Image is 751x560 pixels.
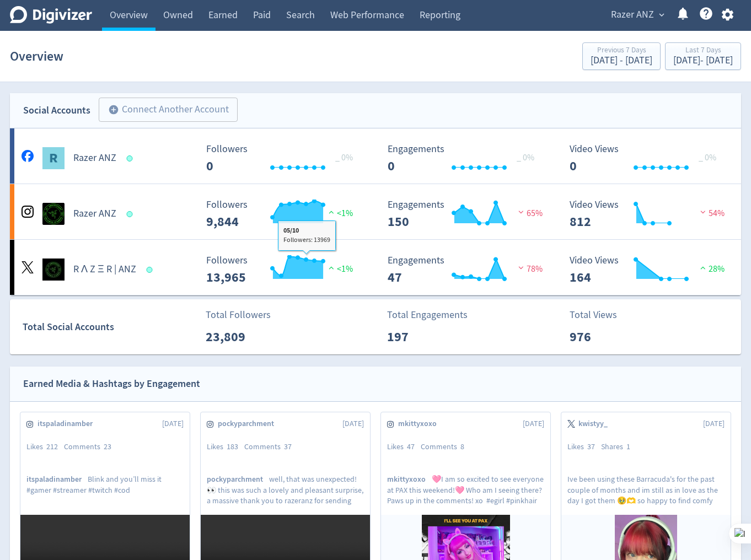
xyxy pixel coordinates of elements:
span: expand_more [657,10,667,20]
button: Last 7 Days[DATE]- [DATE] [665,42,741,70]
button: Previous 7 Days[DATE] - [DATE] [582,42,661,70]
button: Razer ANZ [607,6,667,24]
div: [DATE] - [DATE] [591,56,652,66]
div: [DATE] - [DATE] [673,56,733,66]
h1: Overview [10,39,63,74]
span: Data last synced: 7 Oct 2025, 10:02pm (AEDT) [146,267,155,273]
span: Razer ANZ [611,6,654,24]
span: Data last synced: 8 Oct 2025, 9:01am (AEDT) [127,211,136,217]
span: Data last synced: 8 Oct 2025, 8:02am (AEDT) [127,155,136,161]
div: Previous 7 Days [591,46,652,56]
div: Last 7 Days [673,46,733,56]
